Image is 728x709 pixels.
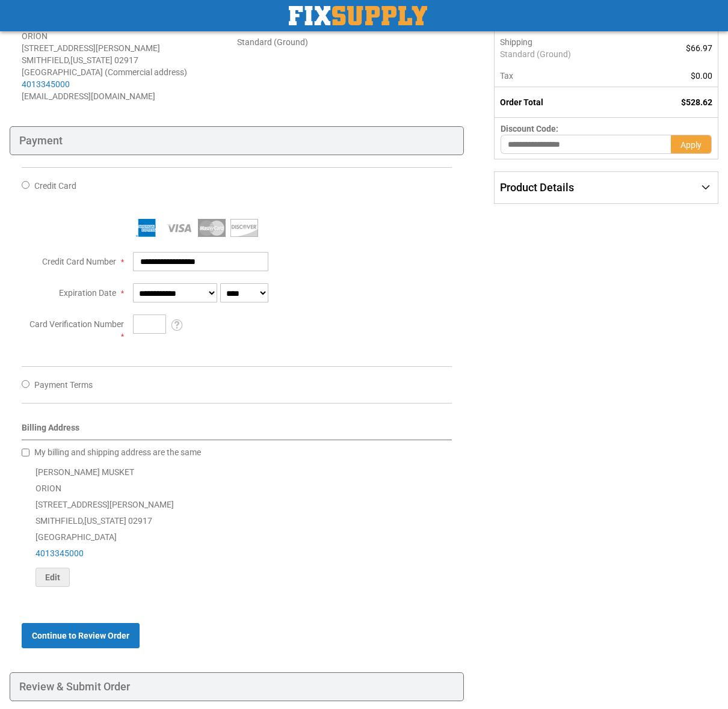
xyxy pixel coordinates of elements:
span: Card Verification Number [29,319,124,329]
span: [US_STATE] [70,55,113,65]
span: $528.62 [681,97,712,107]
a: store logo [289,6,427,25]
img: MasterCard [198,219,226,237]
address: [PERSON_NAME] MUSKET ORION [STREET_ADDRESS][PERSON_NAME] SMITHFIELD , 02917 [GEOGRAPHIC_DATA] (Co... [22,18,237,102]
a: 4013345000 [35,548,84,558]
img: American Express [133,219,161,237]
span: Credit Card Number [42,257,116,266]
span: $66.97 [686,43,712,53]
span: $0.00 [691,71,712,81]
span: Apply [680,140,702,150]
div: Review & Submit Order [10,672,464,701]
span: Continue to Review Order [32,631,129,640]
img: Visa [165,219,193,237]
div: Billing Address [22,422,452,440]
a: 4013345000 [22,79,70,89]
span: Discount Code: [501,124,558,134]
div: Payment [10,126,464,155]
th: Tax [495,65,642,87]
div: [PERSON_NAME] MUSKET ORION [STREET_ADDRESS][PERSON_NAME] SMITHFIELD , 02917 [GEOGRAPHIC_DATA] [22,464,452,587]
button: Edit [35,568,70,587]
button: Continue to Review Order [22,623,140,648]
span: Standard (Ground) [500,48,635,60]
img: Discover [230,219,258,237]
span: [US_STATE] [84,516,126,526]
button: Apply [671,135,712,154]
strong: Order Total [500,97,543,107]
img: Fix Industrial Supply [289,6,427,25]
span: Product Details [500,181,574,194]
span: Expiration Date [59,288,116,298]
span: Edit [45,572,60,582]
span: [EMAIL_ADDRESS][DOMAIN_NAME] [22,91,155,101]
span: Shipping [500,37,532,47]
span: My billing and shipping address are the same [34,447,201,457]
span: Credit Card [34,181,76,191]
span: Payment Terms [34,380,93,390]
div: Standard (Ground) [237,36,452,48]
